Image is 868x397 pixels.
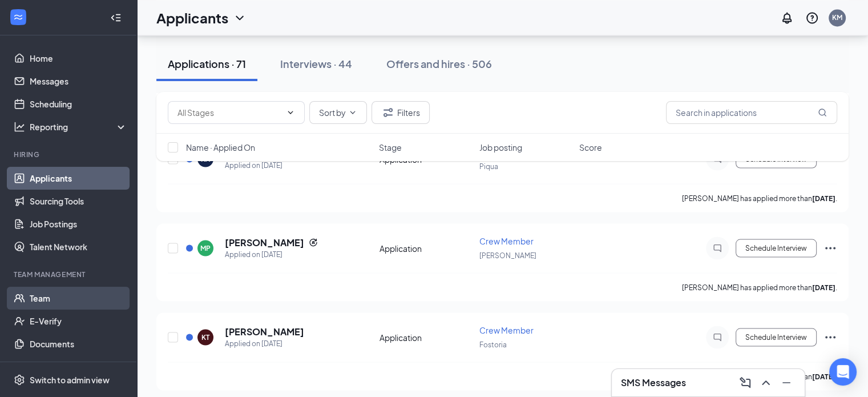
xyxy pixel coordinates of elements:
svg: ChevronUp [759,376,773,390]
h1: Applicants [156,8,228,27]
svg: Ellipses [823,330,837,344]
button: ChevronUp [757,374,775,392]
div: Reporting [30,121,128,133]
svg: Settings [14,374,25,386]
svg: WorkstreamLogo [13,11,24,23]
div: Offers and hires · 506 [386,57,492,71]
span: Stage [379,142,402,153]
h5: [PERSON_NAME] [225,236,304,248]
svg: ChatInactive [710,243,724,252]
span: [PERSON_NAME] [479,251,536,259]
svg: ChatInactive [710,332,724,342]
svg: Minimize [780,376,793,390]
div: Applied on [DATE] [225,338,304,349]
svg: Notifications [780,11,794,25]
div: KT [201,332,209,342]
svg: Analysis [14,121,25,133]
h5: [PERSON_NAME] [225,325,304,338]
a: Home [30,47,127,70]
p: [PERSON_NAME] has applied more than . [682,282,837,292]
div: Application [380,331,473,343]
button: Schedule Interview [736,239,817,257]
div: KM [832,13,842,22]
a: Sourcing Tools [30,190,127,212]
a: Messages [30,70,127,93]
div: Team Management [14,270,125,279]
svg: ChevronDown [286,108,295,117]
button: Minimize [777,374,796,392]
button: Schedule Interview [736,328,817,346]
b: [DATE] [812,372,835,380]
div: Applied on [DATE] [225,248,318,260]
span: Crew Member [479,324,534,335]
svg: Filter [381,106,395,119]
svg: ChevronDown [233,11,247,25]
span: Name · Applied On [186,142,255,153]
a: Documents [30,332,127,355]
div: Application [380,242,473,254]
svg: QuestionInfo [805,11,819,25]
a: E-Verify [30,310,127,332]
span: Sort by [319,109,346,117]
svg: Reapply [309,238,318,247]
svg: Collapse [110,12,122,23]
span: Fostoria [479,340,507,348]
span: Crew Member [479,235,534,246]
input: Search in applications [666,101,837,124]
div: Interviews · 44 [280,57,352,71]
a: Surveys [30,355,127,378]
b: [DATE] [812,283,835,291]
div: Open Intercom Messenger [829,358,857,386]
span: Score [579,142,602,153]
b: [DATE] [812,194,835,202]
div: MP [200,243,211,252]
span: Job posting [479,142,522,153]
button: Sort byChevronDown [309,101,367,124]
a: Team [30,287,127,310]
div: Switch to admin view [30,374,110,386]
svg: Ellipses [823,241,837,255]
svg: ChevronDown [348,108,357,117]
p: [PERSON_NAME] has applied more than . [682,193,837,203]
svg: MagnifyingGlass [818,108,827,117]
h3: SMS Messages [621,376,686,389]
a: Talent Network [30,235,127,258]
a: Scheduling [30,93,127,115]
input: All Stages [177,106,281,119]
div: Applications · 71 [168,57,246,71]
div: Hiring [14,150,125,159]
a: Job Postings [30,212,127,235]
a: Applicants [30,167,127,190]
button: Filter Filters [372,101,430,124]
button: ComposeMessage [736,374,754,392]
svg: ComposeMessage [738,376,752,390]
